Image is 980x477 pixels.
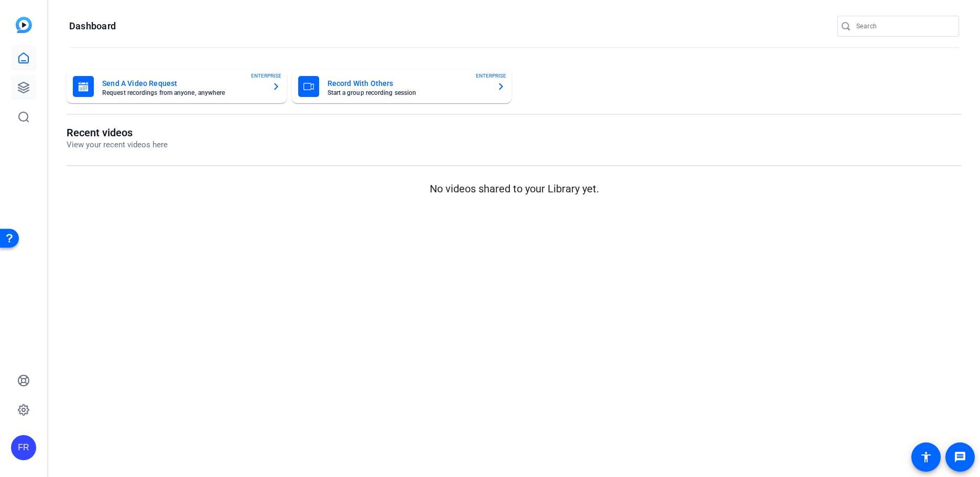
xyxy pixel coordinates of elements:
[954,451,966,463] mat-icon: message
[328,77,489,90] mat-card-title: Record With Others
[16,17,32,33] img: blue-gradient.svg
[67,126,168,139] h1: Recent videos
[67,139,168,151] p: View your recent videos here
[476,72,506,80] span: ENTERPRISE
[328,90,489,96] mat-card-subtitle: Start a group recording session
[102,90,264,96] mat-card-subtitle: Request recordings from anyone, anywhere
[856,20,951,32] input: Search
[920,451,932,463] mat-icon: accessibility
[67,181,962,197] p: No videos shared to your Library yet.
[102,77,264,90] mat-card-title: Send A Video Request
[251,72,281,80] span: ENTERPRISE
[67,70,287,103] button: Send A Video RequestRequest recordings from anyone, anywhereENTERPRISE
[69,20,116,32] h1: Dashboard
[11,435,36,460] div: FR
[292,70,512,103] button: Record With OthersStart a group recording sessionENTERPRISE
